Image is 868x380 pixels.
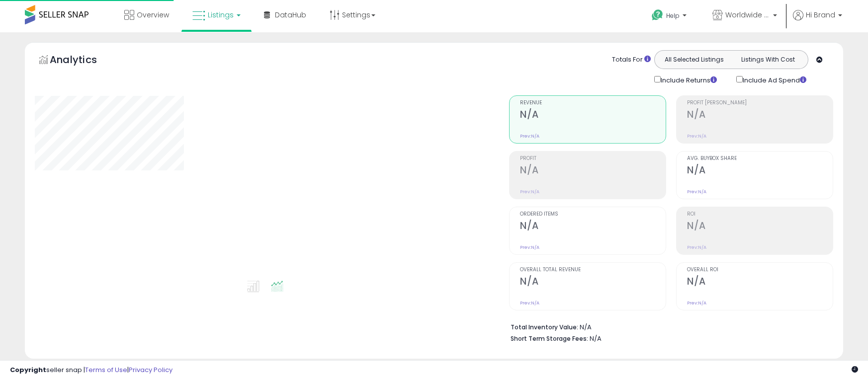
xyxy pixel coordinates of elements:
[10,366,173,375] div: seller snap | |
[520,164,666,178] h2: N/A
[137,10,169,20] span: Overview
[520,276,666,289] h2: N/A
[520,156,666,161] span: Profit
[520,220,666,233] h2: N/A
[644,1,696,32] a: Help
[520,244,539,250] small: Prev: N/A
[687,276,833,289] h2: N/A
[208,10,234,20] span: Listings
[511,334,588,343] b: Short Term Storage Fees:
[687,189,706,195] small: Prev: N/A
[520,133,539,139] small: Prev: N/A
[687,220,833,233] h2: N/A
[725,10,770,20] span: Worldwide Nutrition
[520,109,666,122] h2: N/A
[806,10,835,20] span: Hi Brand
[729,74,822,85] div: Include Ad Spend
[793,10,842,32] a: Hi Brand
[687,300,706,306] small: Prev: N/A
[687,100,833,106] span: Profit [PERSON_NAME]
[275,10,306,20] span: DataHub
[511,320,826,332] li: N/A
[520,212,666,217] span: Ordered Items
[687,133,706,139] small: Prev: N/A
[731,53,805,66] button: Listings With Cost
[612,55,651,65] div: Totals For
[590,334,602,343] span: N/A
[10,365,46,375] strong: Copyright
[687,156,833,161] span: Avg. Buybox Share
[687,212,833,217] span: ROI
[50,53,116,69] h5: Analytics
[657,53,731,66] button: All Selected Listings
[85,365,127,375] a: Terms of Use
[520,300,539,306] small: Prev: N/A
[129,365,173,375] a: Privacy Policy
[666,11,680,20] span: Help
[687,244,706,250] small: Prev: N/A
[651,9,664,21] i: Get Help
[511,323,578,331] b: Total Inventory Value:
[520,267,666,273] span: Overall Total Revenue
[687,164,833,178] h2: N/A
[520,189,539,195] small: Prev: N/A
[687,109,833,122] h2: N/A
[520,100,666,106] span: Revenue
[687,267,833,273] span: Overall ROI
[647,74,729,85] div: Include Returns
